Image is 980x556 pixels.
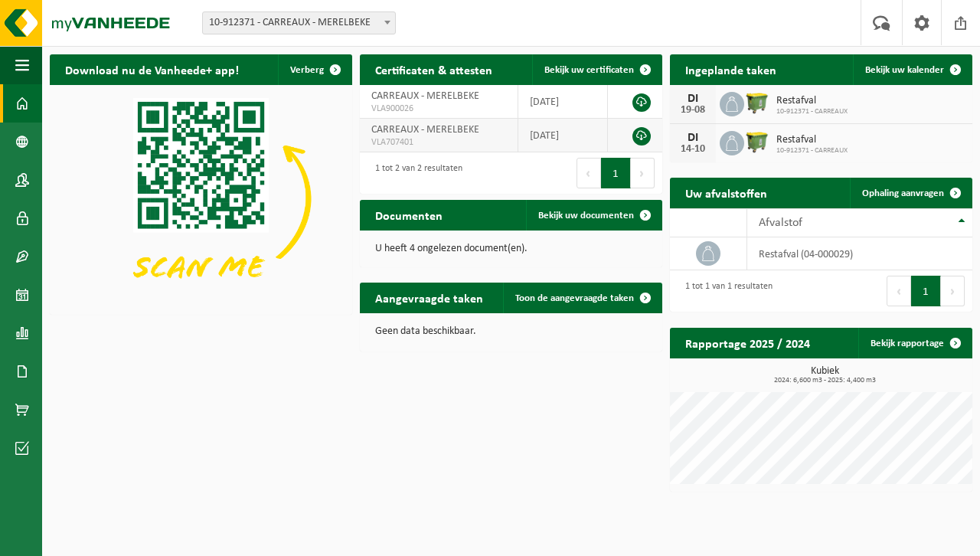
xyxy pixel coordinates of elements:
[371,136,506,149] span: VLA707401
[278,54,351,85] button: Verberg
[290,65,324,75] span: Verberg
[503,283,661,313] a: Toon de aangevraagde taken
[678,105,708,116] div: 19-08
[538,211,634,221] span: Bekijk uw documenten
[887,276,911,306] button: Previous
[360,54,508,84] h2: Certificaten & attesten
[911,276,941,306] button: 1
[532,54,661,85] a: Bekijk uw certificaten
[678,93,708,105] div: DI
[518,119,608,152] td: [DATE]
[670,54,792,84] h2: Ingeplande taken
[371,124,479,136] span: CARREAUX - MERELBEKE
[858,328,971,358] a: Bekijk rapportage
[678,366,972,384] h3: Kubiek
[631,158,655,188] button: Next
[518,85,608,119] td: [DATE]
[678,377,972,384] span: 2024: 6,600 m3 - 2025: 4,400 m3
[853,54,971,85] a: Bekijk uw kalender
[577,158,601,188] button: Previous
[371,103,506,115] span: VLA900026
[678,274,773,308] div: 1 tot 1 van 1 resultaten
[203,12,395,34] span: 10-912371 - CARREAUX - MERELBEKE
[50,85,352,312] img: Download de VHEPlus App
[371,90,479,102] span: CARREAUX - MERELBEKE
[941,276,965,306] button: Next
[601,158,631,188] button: 1
[375,326,647,337] p: Geen data beschikbaar.
[862,188,944,198] span: Ophaling aanvragen
[544,65,634,75] span: Bekijk uw certificaten
[744,129,770,155] img: WB-1100-HPE-GN-50
[776,107,848,116] span: 10-912371 - CARREAUX
[202,11,396,34] span: 10-912371 - CARREAUX - MERELBEKE
[744,90,770,116] img: WB-1100-HPE-GN-50
[360,200,458,230] h2: Documenten
[865,65,944,75] span: Bekijk uw kalender
[367,156,462,190] div: 1 tot 2 van 2 resultaten
[360,283,498,312] h2: Aangevraagde taken
[759,217,802,229] span: Afvalstof
[670,178,782,208] h2: Uw afvalstoffen
[50,54,254,84] h2: Download nu de Vanheede+ app!
[776,95,848,107] span: Restafval
[375,244,647,254] p: U heeft 4 ongelezen document(en).
[850,178,971,208] a: Ophaling aanvragen
[678,144,708,155] div: 14-10
[747,237,972,270] td: restafval (04-000029)
[670,328,825,358] h2: Rapportage 2025 / 2024
[515,293,634,303] span: Toon de aangevraagde taken
[776,146,848,155] span: 10-912371 - CARREAUX
[776,134,848,146] span: Restafval
[526,200,661,231] a: Bekijk uw documenten
[678,132,708,144] div: DI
